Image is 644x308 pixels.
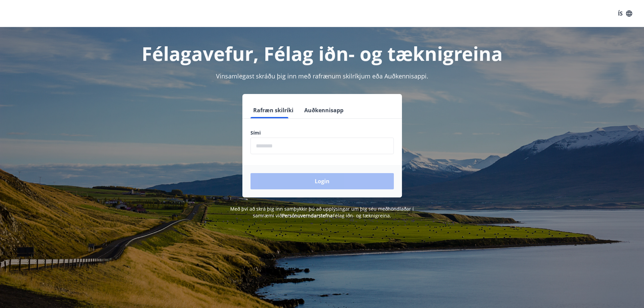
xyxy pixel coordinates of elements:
button: Auðkennisapp [302,102,346,118]
span: Með því að skrá þig inn samþykkir þú að upplýsingar um þig séu meðhöndlaðar í samræmi við Félag i... [230,206,414,219]
button: ÍS [614,7,636,20]
span: Vinsamlegast skráðu þig inn með rafrænum skilríkjum eða Auðkennisappi. [216,72,428,80]
button: Rafræn skilríki [251,102,296,118]
label: Sími [251,129,394,136]
h1: Félagavefur, Félag iðn- og tæknigreina [87,41,557,66]
a: Persónuverndarstefna [282,212,333,219]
